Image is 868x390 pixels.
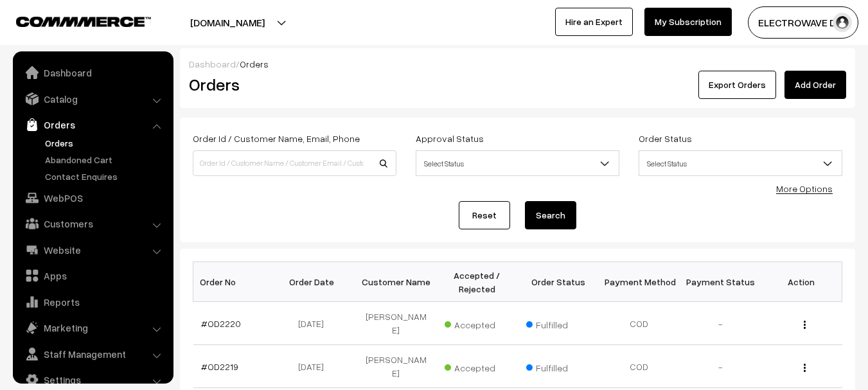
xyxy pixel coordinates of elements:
[189,58,236,69] a: Dashboard
[274,345,355,388] td: [DATE]
[42,170,169,183] a: Contact Enquires
[525,201,576,229] button: Search
[761,262,842,302] th: Action
[680,262,761,302] th: Payment Status
[804,321,806,329] img: Menu
[355,345,436,388] td: [PERSON_NAME]
[16,342,169,366] a: Staff Management
[555,8,633,36] a: Hire an Expert
[240,58,269,69] span: Orders
[639,150,842,176] span: Select Status
[16,238,169,261] a: Website
[193,132,360,145] label: Order Id / Customer Name, Email, Phone
[518,262,599,302] th: Order Status
[16,186,169,209] a: WebPOS
[416,152,619,175] span: Select Status
[189,57,846,71] div: /
[680,302,761,345] td: -
[42,136,169,150] a: Orders
[189,75,395,94] h2: Orders
[639,132,692,145] label: Order Status
[16,61,169,84] a: Dashboard
[639,152,842,175] span: Select Status
[355,302,436,345] td: [PERSON_NAME]
[201,318,241,329] a: #OD2220
[16,113,169,136] a: Orders
[698,71,776,99] button: Export Orders
[193,150,396,176] input: Order Id / Customer Name / Customer Email / Customer Phone
[748,6,858,39] button: ELECTROWAVE DE…
[680,345,761,388] td: -
[16,316,169,339] a: Marketing
[416,132,484,145] label: Approval Status
[784,71,846,99] a: Add Order
[16,87,169,111] a: Catalog
[445,358,509,375] span: Accepted
[436,262,517,302] th: Accepted / Rejected
[459,201,510,229] a: Reset
[16,212,169,235] a: Customers
[16,290,169,314] a: Reports
[416,150,619,176] span: Select Status
[526,358,590,375] span: Fulfilled
[42,153,169,166] a: Abandoned Cart
[526,315,590,332] span: Fulfilled
[274,262,355,302] th: Order Date
[776,183,833,194] a: More Options
[599,345,680,388] td: COD
[445,315,509,332] span: Accepted
[193,262,274,302] th: Order No
[355,262,436,302] th: Customer Name
[16,17,151,26] img: COMMMERCE
[201,361,238,372] a: #OD2219
[804,364,806,372] img: Menu
[145,6,310,39] button: [DOMAIN_NAME]
[16,264,169,287] a: Apps
[599,262,680,302] th: Payment Method
[599,302,680,345] td: COD
[16,13,128,28] a: COMMMERCE
[644,8,732,36] a: My Subscription
[274,302,355,345] td: [DATE]
[833,13,852,32] img: user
